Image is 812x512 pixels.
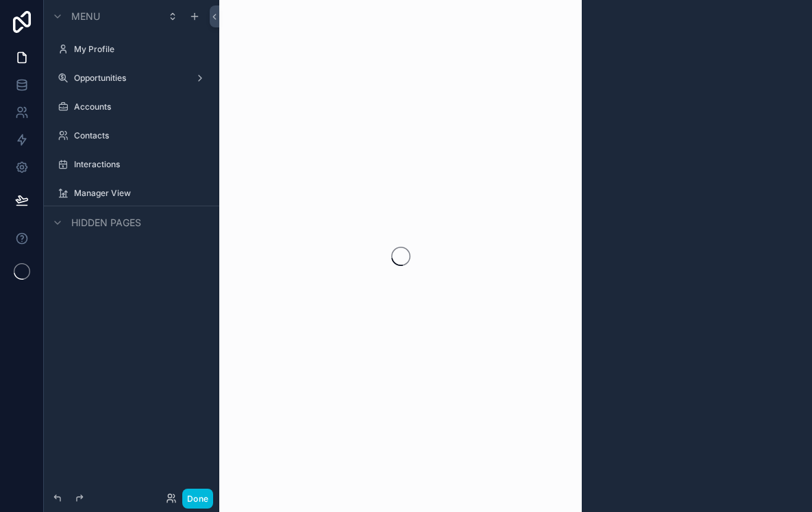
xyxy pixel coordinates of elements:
[74,130,203,141] label: Contacts
[71,216,141,230] span: Hidden pages
[74,159,203,170] label: Interactions
[182,489,213,509] button: Done
[71,10,100,23] span: Menu
[74,188,203,199] label: Manager View
[74,101,203,112] label: Accounts
[74,73,184,84] label: Opportunities
[74,44,203,55] label: My Profile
